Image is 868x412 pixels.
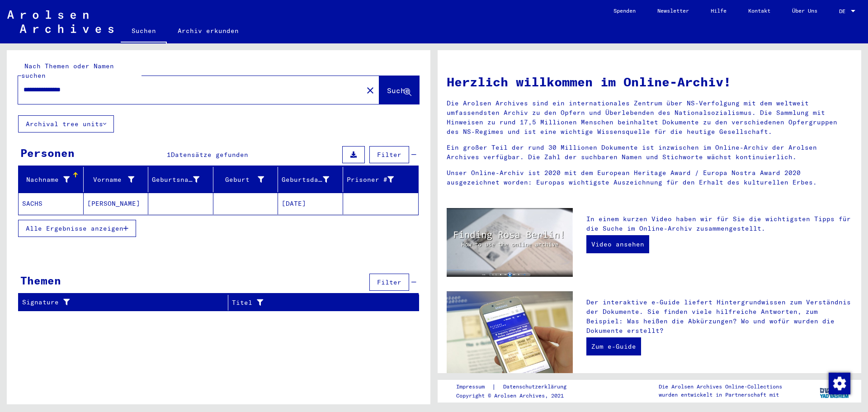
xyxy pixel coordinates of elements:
div: Themen [20,272,61,289]
a: Impressum [456,382,492,392]
img: video.jpg [447,208,573,277]
div: Geburtsname [152,172,213,187]
span: 1 [167,151,171,159]
div: Geburtsdatum [282,175,329,185]
div: Prisoner # [347,172,408,187]
mat-header-cell: Geburt‏ [213,167,278,192]
p: Der interaktive e-Guide liefert Hintergrundwissen zum Verständnis der Dokumente. Sie finden viele... [586,298,852,336]
img: yv_logo.png [818,379,852,402]
mat-header-cell: Geburtsname [148,167,213,192]
button: Clear [361,81,379,99]
p: wurden entwickelt in Partnerschaft mit [659,391,782,399]
a: Video ansehen [586,235,649,253]
div: Titel [232,298,396,308]
p: Copyright © Arolsen Archives, 2021 [456,392,577,400]
p: Die Arolsen Archives Online-Collections [659,383,782,391]
a: Archiv erkunden [167,20,250,42]
div: Geburt‏ [217,172,278,187]
a: Datenschutzerklärung [496,382,577,392]
button: Filter [369,146,409,163]
span: Filter [377,151,401,159]
div: Geburtsname [152,175,199,185]
button: Suche [379,76,419,104]
mat-cell: [DATE] [278,193,343,214]
img: Arolsen_neg.svg [7,10,113,33]
mat-cell: SACHS [19,193,84,214]
p: In einem kurzen Video haben wir für Sie die wichtigsten Tipps für die Suche im Online-Archiv zusa... [586,214,852,233]
img: Zustimmung ändern [829,373,850,394]
mat-header-cell: Nachname [19,167,84,192]
div: Nachname [22,172,83,187]
span: Alle Ergebnisse anzeigen [26,224,123,232]
span: Filter [377,278,401,286]
a: Suchen [121,20,167,43]
span: DE [839,8,849,14]
div: Signature [22,298,217,307]
img: eguide.jpg [447,291,573,375]
mat-header-cell: Vorname [84,167,149,192]
div: Signature [22,295,228,310]
div: Geburtsdatum [282,172,343,187]
div: Geburt‏ [217,175,264,185]
div: Personen [20,145,75,161]
span: Suche [387,86,410,95]
mat-header-cell: Prisoner # [343,167,419,192]
div: Prisoner # [347,175,394,185]
div: | [456,382,577,392]
div: Vorname [87,175,135,185]
p: Die Arolsen Archives sind ein internationales Zentrum über NS-Verfolgung mit dem weltweit umfasse... [447,99,852,137]
div: Nachname [22,175,70,185]
span: Datensätze gefunden [171,151,248,159]
button: Archival tree units [18,115,114,133]
a: Zum e-Guide [586,337,641,355]
mat-header-cell: Geburtsdatum [278,167,343,192]
div: Titel [232,295,408,310]
p: Unser Online-Archiv ist 2020 mit dem European Heritage Award / Europa Nostra Award 2020 ausgezeic... [447,168,852,187]
div: Vorname [87,172,148,187]
h1: Herzlich willkommen im Online-Archiv! [447,72,852,91]
button: Filter [369,274,409,291]
mat-label: Nach Themen oder Namen suchen [21,62,114,80]
p: Ein großer Teil der rund 30 Millionen Dokumente ist inzwischen im Online-Archiv der Arolsen Archi... [447,143,852,162]
mat-icon: close [365,85,376,96]
button: Alle Ergebnisse anzeigen [18,220,136,237]
mat-cell: [PERSON_NAME] [84,193,149,214]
